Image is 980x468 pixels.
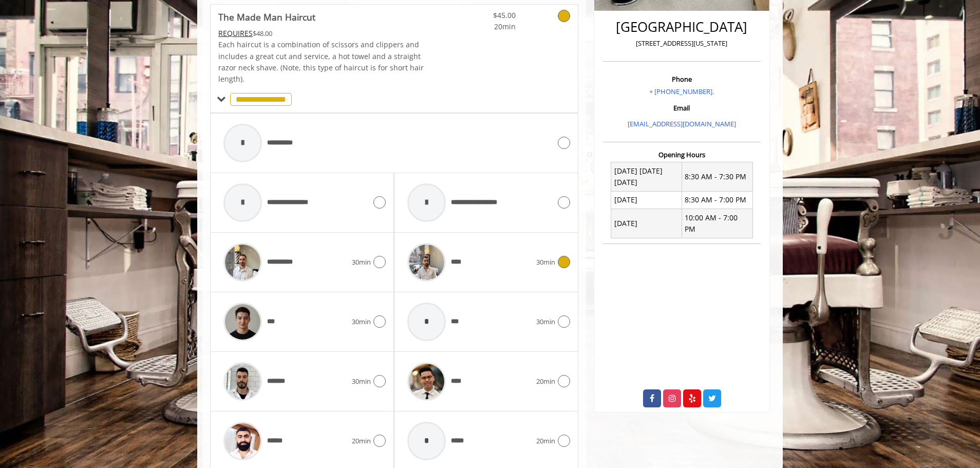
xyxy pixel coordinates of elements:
span: 30min [352,376,371,387]
h3: Phone [606,76,758,83]
span: 30min [536,257,555,268]
span: 20min [536,436,555,446]
span: 20min [352,436,371,446]
td: 8:30 AM - 7:00 PM [682,191,752,209]
span: $45.00 [455,10,516,21]
td: [DATE] [611,209,682,238]
p: [STREET_ADDRESS][US_STATE] [606,38,758,49]
span: 20min [536,376,555,387]
span: 30min [536,316,555,327]
span: 30min [352,316,371,327]
span: Each haircut is a combination of scissors and clippers and includes a great cut and service, a ho... [218,40,424,84]
div: $48.00 [218,28,425,39]
b: The Made Man Haircut [218,10,315,24]
span: 30min [352,257,371,268]
h3: Email [606,104,758,111]
td: [DATE] [DATE] [DATE] [611,162,682,192]
h3: Opening Hours [603,151,761,158]
span: This service needs some Advance to be paid before we block your appointment [218,28,253,38]
a: [EMAIL_ADDRESS][DOMAIN_NAME] [628,119,736,128]
td: 8:30 AM - 7:30 PM [682,162,752,192]
span: 20min [455,21,516,32]
td: [DATE] [611,191,682,209]
td: 10:00 AM - 7:00 PM [682,209,752,238]
a: + [PHONE_NUMBER]. [649,87,714,96]
h2: [GEOGRAPHIC_DATA] [606,20,758,34]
